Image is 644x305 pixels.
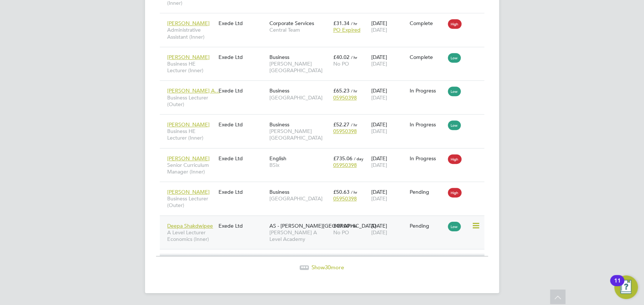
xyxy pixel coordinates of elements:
[448,188,462,197] span: High
[333,189,349,195] span: £50.63
[333,27,361,33] span: PO Expired
[269,60,330,74] span: [PERSON_NAME][GEOGRAPHIC_DATA]
[410,155,444,162] div: In Progress
[168,155,210,162] span: [PERSON_NAME]
[369,219,408,239] div: [DATE]
[369,16,408,37] div: [DATE]
[448,87,461,96] span: Low
[312,264,344,271] span: Show more
[369,185,408,206] div: [DATE]
[369,118,408,138] div: [DATE]
[217,118,268,132] div: Exede Ltd
[269,20,314,27] span: Corporate Services
[168,60,215,74] span: Business HE Lecturer (Inner)
[351,55,357,60] span: / hr
[333,87,349,94] span: £65.23
[168,162,215,175] span: Senior Curriculum Manager (Inner)
[168,87,220,94] span: [PERSON_NAME] A…
[166,151,485,157] a: [PERSON_NAME]Senior Curriculum Manager (Inner)Exede LtdEnglishBSix£735.06 / day05950398[DATE][DAT...
[448,120,461,130] span: Low
[371,128,387,134] span: [DATE]
[333,121,349,128] span: £52.27
[333,195,357,202] span: 05950398
[371,195,387,202] span: [DATE]
[371,229,387,236] span: [DATE]
[448,53,461,63] span: Low
[448,154,462,164] span: High
[369,84,408,104] div: [DATE]
[168,54,210,60] span: [PERSON_NAME]
[269,128,330,141] span: [PERSON_NAME][GEOGRAPHIC_DATA]
[614,276,638,299] button: Open Resource Center, 11 new notifications
[269,54,289,60] span: Business
[333,20,349,27] span: £31.34
[333,162,357,168] span: 05950398
[168,229,215,242] span: A Level Lecturer Economics (Inner)
[269,87,289,94] span: Business
[325,264,331,271] span: 30
[166,50,485,56] a: [PERSON_NAME]Business HE Lecturer (Inner)Exede LtdBusiness[PERSON_NAME][GEOGRAPHIC_DATA]£40.02 / ...
[168,94,215,108] span: Business Lecturer (Outer)
[333,229,349,236] span: No PO
[354,156,364,161] span: / day
[614,281,621,290] div: 11
[410,189,444,195] div: Pending
[410,20,444,27] div: Complete
[168,128,215,141] span: Business HE Lecturer (Inner)
[351,88,357,94] span: / hr
[351,21,357,26] span: / hr
[166,185,485,191] a: [PERSON_NAME]Business Lecturer (Outer)Exede LtdBusiness[GEOGRAPHIC_DATA]£50.63 / hr05950398[DATE]...
[217,16,268,30] div: Exede Ltd
[351,122,357,127] span: / hr
[371,94,387,101] span: [DATE]
[448,19,462,29] span: High
[269,195,330,202] span: [GEOGRAPHIC_DATA]
[410,121,444,128] div: In Progress
[371,60,387,67] span: [DATE]
[369,151,408,172] div: [DATE]
[217,151,268,165] div: Exede Ltd
[217,219,268,233] div: Exede Ltd
[217,84,268,98] div: Exede Ltd
[351,223,357,229] span: / hr
[217,185,268,199] div: Exede Ltd
[371,27,387,33] span: [DATE]
[410,222,444,229] div: Pending
[168,222,213,229] span: Deepa Shakdwipee
[269,94,330,101] span: [GEOGRAPHIC_DATA]
[269,27,330,33] span: Central Team
[269,162,330,168] span: BSix
[371,162,387,168] span: [DATE]
[269,155,286,162] span: English
[166,218,485,225] a: Deepa ShakdwipeeA Level Lecturer Economics (Inner)Exede LtdAS - [PERSON_NAME][GEOGRAPHIC_DATA][PE...
[166,83,485,90] a: [PERSON_NAME] A…Business Lecturer (Outer)Exede LtdBusiness[GEOGRAPHIC_DATA]£65.23 / hr05950398[DA...
[448,222,461,231] span: Low
[269,222,376,229] span: AS - [PERSON_NAME][GEOGRAPHIC_DATA]
[168,189,210,195] span: [PERSON_NAME]
[269,189,289,195] span: Business
[269,121,289,128] span: Business
[333,60,349,67] span: No PO
[166,117,485,123] a: [PERSON_NAME]Business HE Lecturer (Inner)Exede LtdBusiness[PERSON_NAME][GEOGRAPHIC_DATA]£52.27 / ...
[333,128,357,134] span: 05950398
[217,50,268,64] div: Exede Ltd
[410,87,444,94] div: In Progress
[333,155,352,162] span: £735.06
[333,94,357,101] span: 05950398
[168,195,215,208] span: Business Lecturer (Outer)
[351,189,357,195] span: / hr
[168,121,210,128] span: [PERSON_NAME]
[166,16,485,22] a: [PERSON_NAME]Administrative Assistant (Inner)Exede LtdCorporate ServicesCentral Team£31.34 / hrPO...
[369,50,408,71] div: [DATE]
[333,222,349,229] span: £49.00
[168,27,215,40] span: Administrative Assistant (Inner)
[269,229,330,242] span: [PERSON_NAME] A Level Academy
[410,54,444,60] div: Complete
[333,54,349,60] span: £40.02
[168,20,210,27] span: [PERSON_NAME]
